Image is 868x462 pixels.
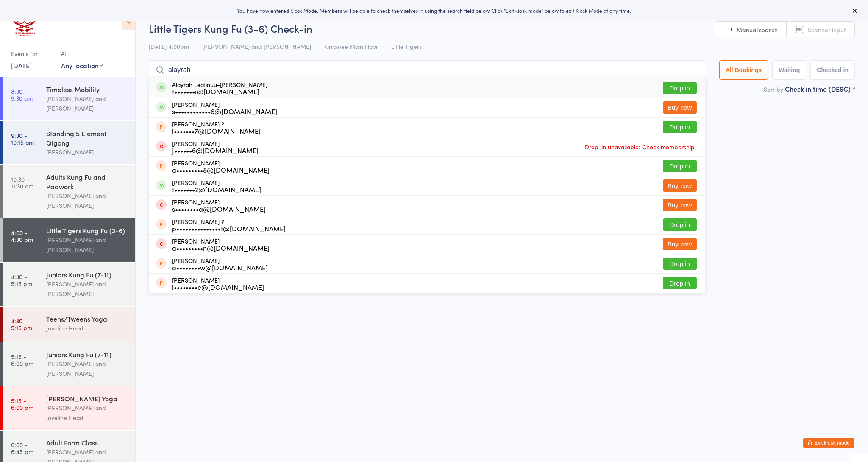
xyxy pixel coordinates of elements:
time: 10:30 - 11:30 am [11,176,33,189]
a: 5:15 -6:00 pm[PERSON_NAME] Yoga[PERSON_NAME] and Joveline Head [3,386,135,430]
button: Checked in [810,60,855,80]
div: [PERSON_NAME] [46,147,128,157]
a: [DATE] [11,61,32,70]
span: [DATE] 4:00pm [149,42,189,50]
span: Manual search [737,25,778,34]
a: 5:15 -6:00 pmJuniors Kung Fu (7-11)[PERSON_NAME] and [PERSON_NAME] [3,342,135,386]
div: [PERSON_NAME] [172,238,270,251]
div: Timeless Mobility [46,84,128,94]
time: 5:15 - 6:00 pm [11,397,33,411]
span: Scanner input [808,25,846,34]
time: 4:00 - 4:30 pm [11,229,33,243]
button: Buy now [663,101,697,114]
div: Juniors Kung Fu (7-11) [46,270,128,279]
button: Drop in [663,160,697,172]
div: s••••••••a@[DOMAIN_NAME] [172,205,266,212]
div: Teens/Tweens Yoga [46,314,128,323]
time: 8:30 - 9:30 am [11,88,33,101]
span: [PERSON_NAME] and [PERSON_NAME] [202,42,311,50]
div: [PERSON_NAME] [172,277,264,290]
span: Little Tigers [391,42,422,50]
div: Standing 5 Element Qigong [46,129,128,147]
div: Adult Form Class [46,438,128,447]
h2: Little Tigers Kung Fu (3-6) Check-in [149,21,855,35]
button: Drop in [663,82,697,94]
div: i••••••••e@[DOMAIN_NAME] [172,283,264,290]
button: All Bookings [719,60,768,80]
div: t•••••••2@[DOMAIN_NAME] [172,186,261,193]
div: [PERSON_NAME] and [PERSON_NAME] [46,191,128,210]
div: p•••••••••••••••t@[DOMAIN_NAME] [172,225,286,232]
div: [PERSON_NAME] [172,179,261,193]
div: [PERSON_NAME] [172,140,259,154]
div: [PERSON_NAME] and [PERSON_NAME] [46,94,128,113]
div: Joveline Head [46,323,128,333]
div: l•••••••7@[DOMAIN_NAME] [172,127,261,134]
div: Juniors Kung Fu (7-11) [46,350,128,359]
div: [PERSON_NAME] [172,101,277,115]
input: Search [149,60,705,80]
button: Buy now [663,179,697,192]
time: 5:15 - 6:00 pm [11,353,33,367]
a: 10:30 -11:30 amAdults Kung Fu and Padwork[PERSON_NAME] and [PERSON_NAME] [3,165,135,218]
div: [PERSON_NAME] and Joveline Head [46,403,128,423]
div: Check in time (DESC) [785,84,855,93]
a: 4:00 -4:30 pmLittle Tigers Kung Fu (3-6)[PERSON_NAME] and [PERSON_NAME] [3,218,135,262]
button: Drop in [663,218,697,231]
div: [PERSON_NAME] and [PERSON_NAME] [46,279,128,299]
button: Drop in [663,121,697,133]
div: [PERSON_NAME] [172,160,270,173]
button: Waiting [772,60,806,80]
button: Buy now [663,199,697,211]
div: Alayrah Leatinuu-[PERSON_NAME] [172,81,267,95]
div: a•••••••••8@[DOMAIN_NAME] [172,166,270,173]
div: [PERSON_NAME] and [PERSON_NAME] [46,359,128,378]
time: 4:30 - 5:15 pm [11,317,32,331]
div: a•••••••••n@[DOMAIN_NAME] [172,244,270,251]
div: t•••••••i@[DOMAIN_NAME] [172,88,267,95]
time: 4:30 - 5:15 pm [11,273,32,287]
div: At [61,47,103,61]
div: Any location [61,61,103,70]
button: Buy now [663,238,697,250]
div: [PERSON_NAME] ? [172,218,286,232]
img: Head Academy Kung Fu [8,6,40,38]
label: Sort by [764,85,783,93]
div: Adults Kung Fu and Padwork [46,172,128,191]
div: [PERSON_NAME] [172,257,268,271]
div: [PERSON_NAME] and [PERSON_NAME] [46,235,128,255]
div: a••••••••w@[DOMAIN_NAME] [172,264,268,271]
button: Exit kiosk mode [803,438,854,448]
time: 6:00 - 6:45 pm [11,441,33,455]
div: [PERSON_NAME] Yoga [46,394,128,403]
div: [PERSON_NAME] ? [172,120,261,134]
a: 8:30 -9:30 amTimeless Mobility[PERSON_NAME] and [PERSON_NAME] [3,77,135,120]
div: Events for [11,47,53,61]
span: Drop-in unavailable: Check membership [583,140,697,153]
div: You have now entered Kiosk Mode. Members will be able to check themselves in using the search fie... [14,7,854,14]
div: [PERSON_NAME] [172,199,266,212]
button: Drop in [663,277,697,289]
div: s••••••••••••6@[DOMAIN_NAME] [172,108,277,115]
button: Drop in [663,258,697,270]
time: 9:30 - 10:15 am [11,132,34,146]
div: J••••••6@[DOMAIN_NAME] [172,147,259,154]
a: 4:30 -5:15 pmTeens/Tweens YogaJoveline Head [3,307,135,342]
div: Little Tigers Kung Fu (3-6) [46,226,128,235]
a: 9:30 -10:15 amStanding 5 Element Qigong[PERSON_NAME] [3,121,135,164]
a: 4:30 -5:15 pmJuniors Kung Fu (7-11)[PERSON_NAME] and [PERSON_NAME] [3,263,135,306]
span: Kirrawee Main Floor [324,42,378,50]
